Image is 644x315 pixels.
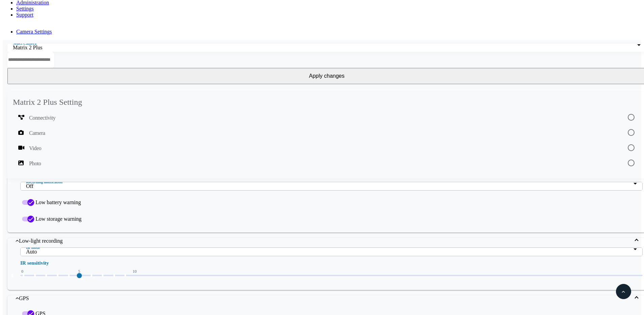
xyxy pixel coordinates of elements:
[16,295,630,301] mat-panel-title: GPS
[34,199,81,205] label: Low battery warning
[20,260,643,266] mat-label: IR sensitivity
[132,269,138,274] span: 10
[16,12,33,18] a: Support
[77,273,82,278] span: ngx-slider
[13,45,42,50] span: Matrix 2 Plus
[20,269,24,274] span: 0
[13,98,82,107] mat-card-title: Matrix 2 Plus Setting
[29,126,45,140] span: Camera
[16,29,52,34] a: Camera Settings
[26,183,33,189] span: Off
[77,269,81,274] span: 5
[29,157,41,170] span: Photo
[29,111,55,125] span: Connectivity
[29,142,41,155] span: Video
[16,238,630,244] mat-panel-title: Low-light recording
[34,216,82,222] label: Low storage warning
[16,6,34,11] a: Settings
[26,249,37,255] span: Auto
[20,275,643,276] ngx-slider: ngx-slider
